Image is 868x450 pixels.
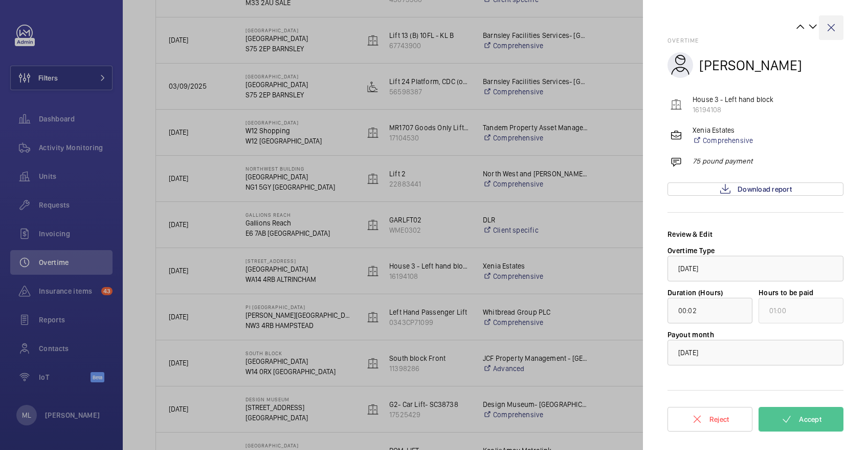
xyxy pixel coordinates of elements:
[667,37,843,44] h2: Overtime
[667,298,752,323] input: function $t(){if((0,e.mK)(at),at.value===S)throw new n.buA(-950,null);return at.value}
[709,415,729,423] span: Reject
[693,125,753,135] p: Xenia Estates
[667,331,714,339] label: Payout month
[799,415,821,423] span: Accept
[667,229,843,239] div: Review & Edit
[693,105,774,115] p: 16194108
[667,247,715,255] label: Overtime Type
[678,264,698,273] span: [DATE]
[738,185,792,193] span: Download report
[667,407,752,432] button: Reject
[759,298,843,323] input: undefined
[667,182,843,196] a: Download report
[693,94,774,105] p: House 3 - Left hand block
[678,349,698,357] span: [DATE]
[693,156,752,166] p: 75 pound payment
[693,135,753,146] a: Comprehensive
[667,289,723,297] label: Duration (Hours)
[759,289,814,297] label: Hours to be paid
[759,407,843,432] button: Accept
[699,56,802,75] h2: [PERSON_NAME]
[670,98,682,111] img: elevator.svg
